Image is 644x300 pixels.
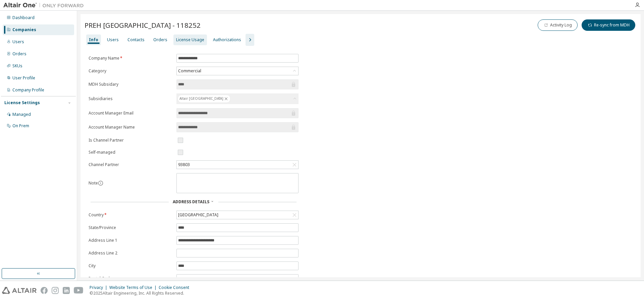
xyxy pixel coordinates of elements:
img: linkedin.svg [63,287,70,294]
label: Company Name [89,56,172,61]
img: instagram.svg [52,287,59,294]
div: Altair [GEOGRAPHIC_DATA] [176,93,299,104]
button: Activity Log [538,19,578,31]
label: Subsidiaries [89,96,172,101]
div: Website Terms of Use [109,285,159,290]
div: Orders [12,51,26,57]
div: License Usage [176,37,204,43]
label: Postal Code [89,276,172,281]
button: information [98,180,103,186]
div: Companies [12,27,36,32]
label: MDH Subsidary [89,82,172,87]
div: 93803 [177,161,298,169]
div: Users [12,39,24,45]
div: Cookie Consent [159,285,193,290]
div: [GEOGRAPHIC_DATA] [177,211,219,219]
div: User Profile [12,75,35,81]
img: facebook.svg [41,287,48,294]
img: altair_logo.svg [2,287,37,294]
div: Orders [153,37,167,43]
div: On Prem [12,123,29,129]
label: Account Manager Email [89,110,172,116]
label: Is Channel Partner [89,138,172,143]
div: License Settings [4,100,40,105]
div: 93803 [177,161,191,168]
div: Altair [GEOGRAPHIC_DATA] [178,95,230,103]
label: Category [89,68,172,74]
span: Address Details [173,199,209,205]
div: Dashboard [12,15,35,20]
label: City [89,263,172,269]
div: [GEOGRAPHIC_DATA] [177,211,298,219]
div: Managed [12,112,31,117]
div: Commercial [177,67,298,75]
label: Address Line 2 [89,250,172,256]
div: Privacy [90,285,109,290]
div: Users [107,37,119,43]
div: SKUs [12,63,22,69]
label: Country [89,212,172,218]
label: Address Line 1 [89,238,172,243]
div: Commercial [177,67,202,75]
label: Account Manager Name [89,125,172,130]
p: © 2025 Altair Engineering, Inc. All Rights Reserved. [90,290,193,296]
img: Altair One [3,2,87,9]
img: youtube.svg [74,287,84,294]
div: Info [89,37,98,43]
div: Authorizations [213,37,241,43]
label: Channel Partner [89,162,172,167]
label: Self-managed [89,150,172,155]
div: Contacts [127,37,145,43]
div: Company Profile [12,87,44,93]
label: State/Province [89,225,172,230]
button: Re-sync from MDH [582,19,635,31]
label: Note [89,180,98,186]
span: PREH [GEOGRAPHIC_DATA] - 118252 [85,20,201,30]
